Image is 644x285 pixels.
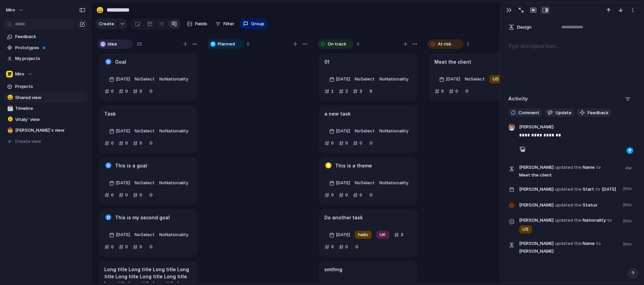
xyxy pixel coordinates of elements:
button: 6 [365,86,377,97]
button: 0 [447,86,460,97]
span: 0 [359,192,362,198]
span: 2mo [623,240,633,248]
span: Status [519,200,619,210]
button: 0 [323,242,336,252]
span: [PERSON_NAME] [519,217,554,224]
button: 0 [131,242,144,252]
span: US [522,226,529,233]
button: 0 [103,86,115,97]
span: [DATE] [116,128,130,134]
span: Feedback [588,109,609,116]
button: 0 [433,86,446,97]
button: NoSelect [133,229,156,240]
span: to [596,240,601,247]
button: 0 [145,138,157,149]
button: NoSelect [133,178,156,188]
span: [PERSON_NAME] [519,240,554,247]
button: Update [545,108,574,117]
button: [DATE] [107,229,132,240]
span: Projects [15,83,85,90]
button: NoNationality [158,229,190,240]
span: No Select [465,76,485,82]
span: 0 [125,140,128,147]
span: hello [358,231,368,238]
button: NoNationality [158,126,190,136]
span: [DATE] [116,76,130,83]
button: 0 [103,138,115,149]
span: No Select [135,128,155,133]
button: 0 [117,138,130,149]
button: 0 [337,242,350,252]
div: 🫠 [7,116,12,123]
button: [DATE] [327,126,352,136]
button: miro [3,5,27,15]
button: 🗓️ [6,105,13,112]
button: [DATE] [327,74,352,85]
a: 🗓️Timeline [3,103,88,114]
button: 3 [351,86,364,97]
div: Goal[DATE]NoSelectNoNationality0000 [99,53,198,102]
span: 1 [467,41,469,47]
span: updated the [555,186,582,193]
a: My projects [3,54,88,64]
button: Feedback [577,108,611,117]
span: No Nationality [159,232,188,237]
span: 25 [137,41,142,47]
button: 0 [337,190,350,200]
button: 0 [323,190,336,200]
span: 0 [111,192,114,198]
span: No Select [355,76,375,82]
button: NoNationality [158,74,190,85]
button: 0 [117,86,130,97]
span: 0 [125,244,128,250]
button: US [488,74,504,85]
button: Filter [213,19,237,29]
div: Do another task[DATE]helloUK3000 [319,209,418,257]
span: No Select [135,76,155,82]
button: Miro [3,69,88,79]
span: updated the [555,164,582,171]
span: 0 [331,244,334,250]
button: 1 [323,86,336,97]
button: Create view [3,136,88,147]
button: 0 [461,86,473,97]
button: Fields [184,19,210,29]
button: [DATE] [437,74,462,85]
span: [DATE] [116,231,130,238]
span: Vitaly' view [15,116,85,123]
span: 4w [625,163,633,171]
div: 😄Shared view [3,93,88,103]
span: 2mo [623,216,633,224]
button: [DATE] [327,178,352,188]
span: 0 [353,240,361,250]
button: 0 [131,86,144,97]
span: to [607,217,612,224]
span: to [595,186,600,193]
span: Design [517,24,532,31]
span: [DATE] [336,76,350,83]
div: a new task[DATE]NoSelectNoNationality0000 [319,105,418,154]
span: [DATE] [336,231,350,238]
button: NoSelect [353,178,376,188]
button: 0 [103,242,115,252]
h2: Activity [508,95,528,103]
button: 0 [145,86,157,97]
span: 0 [345,244,348,250]
span: Create view [15,138,41,145]
span: Comment [518,109,539,116]
button: 0 [351,242,363,252]
div: This is my second goal[DATE]NoSelectNoNationality0000 [99,209,198,257]
div: 🫠Vitaly' view [3,115,88,125]
span: [DATE] [600,185,618,193]
span: Fields [195,21,207,27]
button: NoSelect [133,126,156,136]
span: 0 [345,192,348,198]
span: 0 [359,140,362,147]
span: 0 [139,244,142,250]
button: NoSelect [353,126,376,136]
button: 🤠 [6,127,13,134]
button: 2 [337,86,350,97]
span: 0 [125,88,128,95]
span: updated the [555,240,582,247]
span: 0 [147,240,155,250]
